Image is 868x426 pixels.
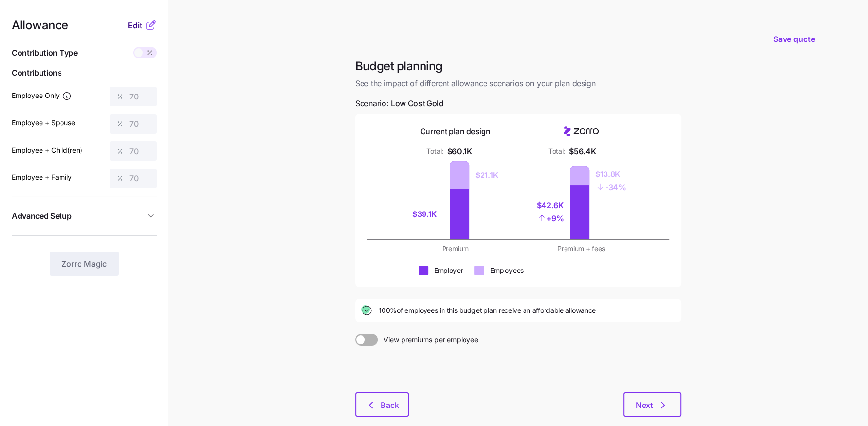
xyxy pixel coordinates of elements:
div: Premium [398,244,512,253]
button: Back [355,392,409,417]
span: Zorro Magic [61,258,107,270]
label: Employee + Family [12,172,72,183]
span: Back [381,399,399,411]
div: $60.1K [447,145,472,157]
button: Save quote [766,25,823,53]
span: Scenario: [355,97,444,110]
span: Next [636,399,653,411]
span: View premiums per employee [378,334,478,346]
div: Premium + fees [524,244,638,253]
button: Next [623,392,681,417]
span: 100% of employees in this budget plan receive an affordable allowance [379,306,596,315]
div: $56.4K [569,145,596,157]
span: Save quote [773,33,815,45]
span: See the impact of different allowance scenarios on your plan design [355,77,681,90]
div: $13.8K [595,168,626,180]
span: Advanced Setup [12,210,72,222]
div: $21.1K [475,169,498,181]
button: Zorro Magic [50,252,119,276]
span: Edit [128,19,142,31]
span: Low Cost Gold [391,97,444,110]
label: Employee Only [12,90,72,101]
button: Advanced Setup [12,204,157,228]
div: $42.6K [537,199,564,212]
button: Edit [128,19,145,31]
h1: Budget planning [355,58,681,74]
div: $39.1K [412,208,444,220]
div: - 34% [595,180,626,194]
span: Allowance [12,19,68,31]
div: Employees [490,266,523,275]
span: Contribution Type [12,47,78,59]
div: Current plan design [420,125,491,137]
div: Total: [548,146,565,156]
label: Employee + Spouse [12,117,75,128]
label: Employee + Child(ren) [12,145,82,155]
span: Contributions [12,67,157,79]
div: Employer [434,266,463,275]
div: Total: [426,146,443,156]
div: + 9% [537,212,564,225]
